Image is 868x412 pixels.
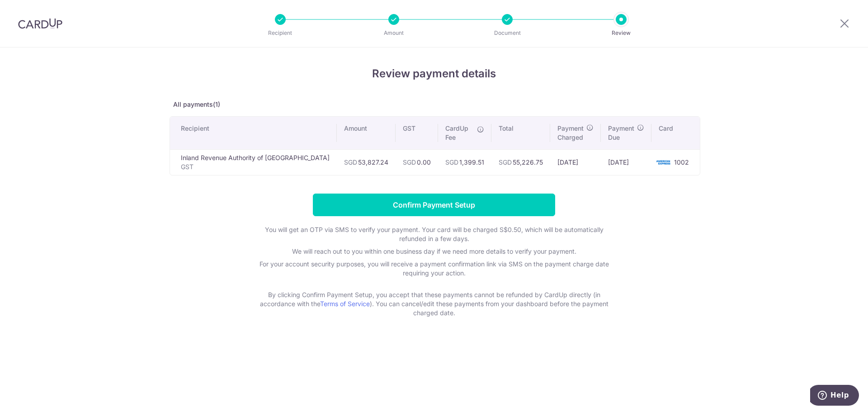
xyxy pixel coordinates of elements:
p: Review [588,28,655,38]
td: [DATE] [601,149,651,175]
span: SGD [403,158,416,166]
img: CardUp [18,18,62,29]
span: SGD [344,158,357,166]
h4: Review payment details [170,66,698,82]
td: 1,399.51 [438,149,491,175]
th: Recipient [170,117,337,149]
p: For your account security purposes, you will receive a payment confirmation link via SMS on the p... [253,260,615,287]
td: [DATE] [550,149,601,175]
p: GST [181,162,330,171]
p: Amount [360,28,427,38]
th: Card [651,117,700,149]
a: Terms of Service [320,300,370,308]
input: Confirm Payment Setup [313,194,555,216]
span: SGD [445,158,458,166]
td: Inland Revenue Authority of [GEOGRAPHIC_DATA] [170,149,337,175]
p: Document [474,28,541,38]
p: Recipient [247,28,314,38]
span: CardUp Fee [445,124,472,142]
p: All payments(1) [170,100,698,109]
p: By clicking Confirm Payment Setup, you accept that these payments cannot be refunded by CardUp di... [253,290,615,317]
p: We will reach out to you within one business day if we need more details to verify your payment. [253,247,615,256]
span: 1002 [674,158,689,166]
span: Payment Charged [557,124,584,142]
td: 55,226.75 [491,149,550,175]
p: You will get an OTP via SMS to verify your payment. Your card will be charged S$0.50, which will ... [253,225,615,243]
span: SGD [499,158,512,166]
td: 0.00 [396,149,438,175]
span: Payment Due [608,124,634,142]
img: <span class="translation_missing" title="translation missing: en.account_steps.new_confirm_form.b... [654,157,672,168]
th: Total [491,117,550,149]
iframe: Opens a widget where you can find more information [810,385,859,407]
th: GST [396,117,438,149]
th: Amount [337,117,396,149]
td: 53,827.24 [337,149,396,175]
